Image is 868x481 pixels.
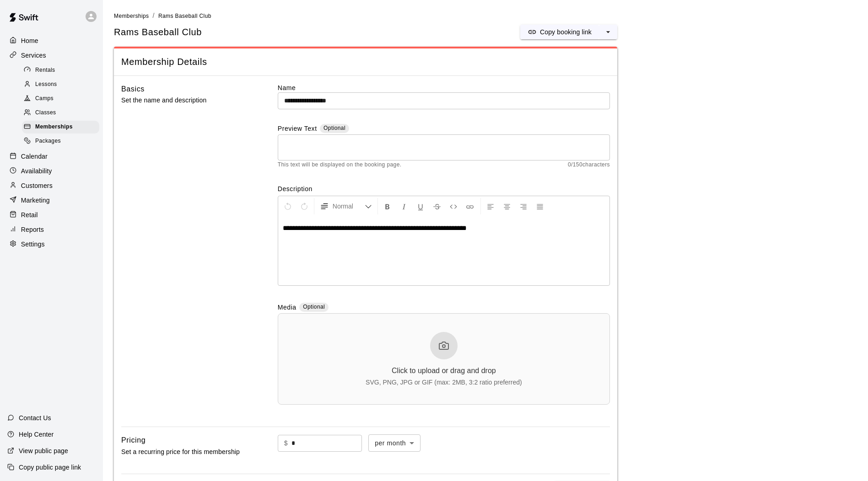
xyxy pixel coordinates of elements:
[21,51,46,60] p: Services
[114,11,857,21] nav: breadcrumb
[19,430,54,439] p: Help Center
[121,83,145,95] h6: Basics
[35,66,55,75] span: Rentals
[483,198,498,214] button: Left Align
[7,150,96,163] a: Calendar
[21,210,38,219] p: Retail
[599,25,617,39] button: select merge strategy
[366,379,522,386] div: SVG, PNG, JPG or GIF (max: 2MB, 3:2 ratio preferred)
[22,63,103,77] a: Rentals
[35,123,73,132] span: Memberships
[568,160,610,170] span: 0 / 150 characters
[35,137,61,146] span: Packages
[152,11,154,21] li: /
[520,25,617,39] div: split button
[499,198,515,214] button: Center Align
[21,196,50,205] p: Marketing
[121,56,610,68] span: Membership Details
[303,304,325,310] span: Optional
[413,198,428,214] button: Format Underline
[297,198,312,214] button: Redo
[368,434,421,451] div: per month
[316,198,376,214] button: Formatting Options
[333,202,365,211] span: Normal
[19,463,81,472] p: Copy public page link
[35,94,54,103] span: Camps
[22,106,103,120] a: Classes
[380,198,395,214] button: Format Bold
[7,237,96,251] a: Settings
[21,225,44,234] p: Reports
[278,124,317,134] label: Preview Text
[35,108,56,118] span: Classes
[21,152,48,161] p: Calendar
[278,303,297,313] label: Media
[19,446,68,455] p: View public page
[278,83,610,92] label: Name
[121,446,248,458] p: Set a recurring price for this membership
[7,48,96,62] a: Services
[392,367,496,375] div: Click to upload or drag and drop
[22,121,99,134] div: Memberships
[278,160,402,170] span: This text will be displayed on the booking page.
[7,193,96,207] a: Marketing
[323,125,345,131] span: Optional
[22,78,99,91] div: Lessons
[280,198,296,214] button: Undo
[446,198,461,214] button: Insert Code
[19,413,51,422] p: Contact Us
[278,184,610,193] label: Description
[121,95,248,106] p: Set the name and description
[284,438,288,448] p: $
[22,77,103,91] a: Lessons
[114,13,149,19] span: Memberships
[532,198,548,214] button: Justify Align
[520,25,599,39] button: Copy booking link
[396,198,412,214] button: Format Italics
[114,12,149,19] a: Memberships
[7,164,96,178] a: Availability
[540,27,592,37] p: Copy booking link
[22,92,103,106] a: Camps
[21,181,53,190] p: Customers
[22,120,103,134] a: Memberships
[7,223,96,236] a: Reports
[21,166,52,176] p: Availability
[7,179,96,192] a: Customers
[22,107,99,119] div: Classes
[21,36,38,45] p: Home
[158,13,211,19] span: Rams Baseball Club
[22,92,99,105] div: Camps
[516,198,531,214] button: Right Align
[22,135,99,148] div: Packages
[462,198,478,214] button: Insert Link
[7,34,96,48] a: Home
[114,26,202,38] span: Rams Baseball Club
[21,240,45,249] p: Settings
[22,64,99,77] div: Rentals
[429,198,445,214] button: Format Strikethrough
[121,434,146,446] h6: Pricing
[7,208,96,222] a: Retail
[22,134,103,149] a: Packages
[35,80,57,89] span: Lessons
